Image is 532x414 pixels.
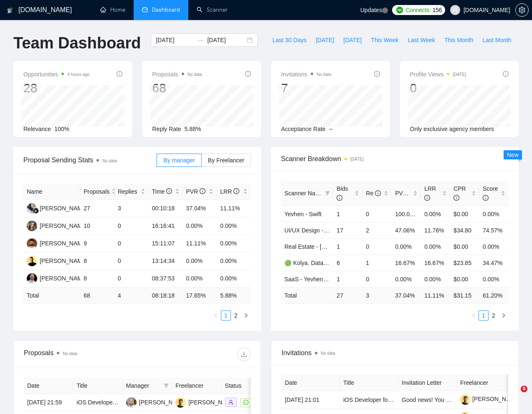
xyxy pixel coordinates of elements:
span: info-circle [503,71,509,77]
button: left [211,310,221,321]
span: No data [102,159,117,163]
span: dashboard [142,7,148,13]
a: FF[PERSON_NAME] [27,204,88,211]
li: 2 [231,310,241,321]
button: This Month [440,33,478,47]
th: Invitation Letter [398,375,457,391]
a: 🟢 Kolya. Data Engineer - General [284,260,374,266]
span: message [243,400,248,405]
span: info-circle [337,195,342,201]
td: 0 [362,238,392,255]
th: Name [23,184,80,200]
span: Connects: [405,5,431,15]
li: Previous Page [469,310,479,321]
span: Proposals [84,187,109,196]
td: 3 [114,200,149,217]
img: gigradar-bm.png [33,208,39,214]
td: [DATE] 21:59 [24,394,73,411]
td: 0 [114,217,149,235]
div: [PERSON_NAME] [40,204,88,213]
span: Re [366,190,381,197]
span: [DATE] [316,35,334,45]
td: 11.11% [183,235,217,252]
img: MH [27,273,37,284]
span: -- [329,126,333,132]
th: Freelancer [172,378,221,394]
span: info-circle [424,195,430,201]
span: filter [164,383,169,388]
span: Status [225,381,259,390]
th: Freelancer [457,375,515,391]
div: [PERSON_NAME] [40,274,88,283]
a: YS[PERSON_NAME] [27,257,88,264]
td: 0 [362,206,392,222]
a: homeHome [100,6,125,13]
img: MK [126,397,137,408]
a: setting [515,7,529,13]
a: iOS Developer for NFC Focus App MVP [343,396,447,403]
li: 1 [479,310,489,321]
td: $0.00 [450,206,479,222]
td: 1 [362,255,392,271]
button: [DATE] [311,33,339,47]
td: 0.00% [217,270,251,288]
div: 0 [410,80,466,96]
span: info-circle [166,188,172,194]
span: Profile Views [410,69,466,79]
th: Title [340,375,398,391]
td: 0.00% [217,217,251,235]
td: 8 [80,252,114,270]
span: user [452,7,458,13]
span: No data [187,72,202,77]
td: 16:16:41 [149,217,183,235]
span: swap-right [197,37,204,43]
td: 5.88 % [217,288,251,304]
div: 7 [281,80,331,96]
div: 68 [152,80,202,96]
div: 28 [23,80,89,96]
td: 11.76% [421,222,450,238]
span: Last 30 Days [272,35,307,45]
span: filter [325,191,330,196]
td: 10 [80,217,114,235]
td: 3 [362,287,392,303]
button: download [237,348,251,361]
button: left [469,310,479,321]
span: download [238,351,250,358]
span: No data [317,72,331,77]
span: No data [321,351,335,356]
img: YS [27,256,37,266]
iframe: Intercom live chat [504,386,524,406]
th: Date [24,378,73,394]
td: 0.00% [421,271,450,287]
td: 16.67% [392,255,421,271]
span: Scanner Name [284,190,323,197]
td: 1 [333,271,362,287]
button: Last Month [478,33,516,47]
div: [PERSON_NAME] [188,398,236,407]
span: 100% [54,126,69,132]
td: 0 [114,235,149,252]
span: user-add [228,400,233,405]
td: 0.00% [217,235,251,252]
span: Invitations [281,348,508,358]
td: 6 [333,255,362,271]
th: Replies [114,184,149,200]
td: $ 31.15 [450,287,479,303]
span: PVR [186,188,206,195]
img: YV [175,397,186,408]
span: info-circle [200,188,205,194]
span: This Week [371,35,398,45]
a: Yevhen - Swift [284,211,322,217]
span: left [471,313,476,318]
td: 0.00% [217,252,251,270]
td: 27 [333,287,362,303]
td: 34.47% [479,255,509,271]
div: [PERSON_NAME] [139,398,187,407]
td: 0.00% [421,206,450,222]
span: No data [63,351,77,356]
td: 61.20 % [479,287,509,303]
li: 2 [489,310,499,321]
a: MK[PERSON_NAME] [126,399,187,405]
span: info-circle [483,195,489,201]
